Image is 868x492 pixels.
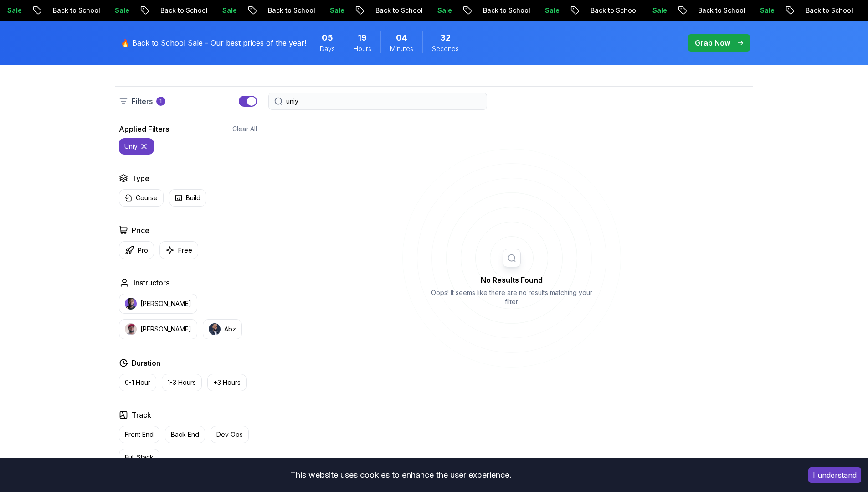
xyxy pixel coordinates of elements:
[211,426,249,443] button: Dev Ops
[286,97,481,106] input: Search Java, React, Spring boot ...
[178,246,192,255] p: Free
[224,325,236,334] p: Abz
[119,449,159,466] button: Full Stack
[666,6,728,15] p: Back to School
[125,323,137,335] img: instructor img
[125,298,137,310] img: instructor img
[171,430,199,439] p: Back End
[207,374,247,391] button: +3 Hours
[138,246,148,255] p: Pro
[140,299,191,308] p: [PERSON_NAME]
[132,225,149,236] h2: Price
[513,6,542,15] p: Sale
[119,124,169,135] h2: Applied Filters
[209,323,221,335] img: instructor img
[344,6,406,15] p: Back to School
[21,6,83,15] p: Back to School
[125,430,154,439] p: Front End
[621,6,650,15] p: Sale
[132,357,160,368] h2: Duration
[451,6,513,15] p: Back to School
[695,37,730,48] p: Grab Now
[132,409,151,420] h2: Track
[159,98,162,105] p: 1
[119,374,156,391] button: 0-1 Hour
[168,378,196,387] p: 1-3 Hours
[159,241,198,259] button: Free
[354,44,371,53] span: Hours
[121,37,306,48] p: 🔥 Back to School Sale - Our best prices of the year!
[134,277,169,288] h2: Instructors
[836,6,865,15] p: Sale
[559,6,621,15] p: Back to School
[136,193,158,202] p: Course
[427,288,596,306] p: Oops! It seems like there are no results matching your filter
[236,6,298,15] p: Back to School
[216,430,243,439] p: Dev Ops
[358,31,367,44] span: 19 Hours
[298,6,327,15] p: Sale
[119,294,197,314] button: instructor img[PERSON_NAME]
[7,465,795,485] div: This website uses cookies to enhance the user experience.
[119,319,197,339] button: instructor img[PERSON_NAME]
[124,142,138,151] p: uniy
[203,319,242,339] button: instructor imgAbz
[232,124,257,134] button: Clear All
[119,426,159,443] button: Front End
[119,241,154,259] button: Pro
[169,189,206,207] button: Build
[132,173,149,184] h2: Type
[119,138,154,155] button: uniy
[774,6,836,15] p: Back to School
[162,374,202,391] button: 1-3 Hours
[406,6,435,15] p: Sale
[390,44,413,53] span: Minutes
[320,44,335,53] span: Days
[440,31,451,44] span: 32 Seconds
[140,325,191,334] p: [PERSON_NAME]
[119,189,164,207] button: Course
[213,378,241,387] p: +3 Hours
[125,378,150,387] p: 0-1 Hour
[808,467,861,483] button: Accept cookies
[165,426,205,443] button: Back End
[396,31,407,44] span: 4 Minutes
[427,274,596,285] h2: No Results Found
[190,6,220,15] p: Sale
[125,453,154,462] p: Full Stack
[432,44,459,53] span: Seconds
[186,193,200,202] p: Build
[128,6,190,15] p: Back to School
[728,6,757,15] p: Sale
[83,6,112,15] p: Sale
[132,96,153,107] p: Filters
[322,31,333,44] span: 5 Days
